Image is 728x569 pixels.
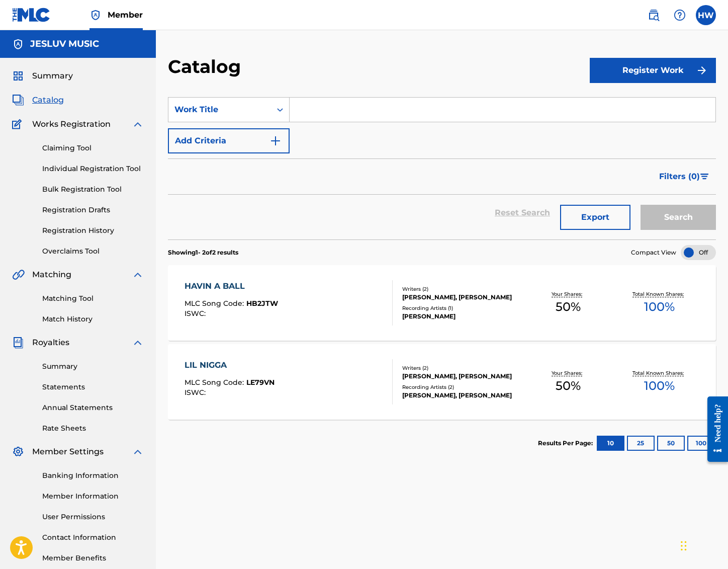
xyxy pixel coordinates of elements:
[12,38,24,50] img: Accounts
[556,377,581,395] span: 50 %
[185,388,208,397] span: ISWC :
[700,174,709,180] img: filter
[89,9,102,21] img: Top Rightsholder
[246,378,275,387] span: LE79VN
[132,337,144,349] img: expand
[402,383,523,391] div: Recording Artists ( 2 )
[627,436,655,451] button: 25
[42,402,144,413] a: Annual Statements
[168,344,716,420] a: LIL NIGGAMLC Song Code:LE79VNISWC:Writers (2)[PERSON_NAME], [PERSON_NAME]Recording Artists (2)[PE...
[132,269,144,281] img: expand
[168,265,716,341] a: HAVIN A BALLMLC Song Code:HB2JTWISWC:Writers (2)[PERSON_NAME], [PERSON_NAME]Recording Artists (1)...
[632,369,686,377] p: Total Known Shares:
[42,423,144,434] a: Rate Sheets
[168,248,238,257] p: Showing 1 - 2 of 2 results
[12,118,25,130] img: Works Registration
[174,104,265,116] div: Work Title
[402,312,523,321] div: [PERSON_NAME]
[269,135,282,147] img: 9d2ae6d4665cec9f34b9.svg
[12,446,24,458] img: Member Settings
[185,359,275,371] div: LIL NIGGA
[12,94,24,106] img: Catalog
[12,8,51,22] img: MLC Logo
[597,436,624,451] button: 10
[678,521,728,569] iframe: Chat Widget
[185,378,246,387] span: MLC Song Code :
[590,58,716,83] button: Register Work
[632,290,686,298] p: Total Known Shares:
[42,246,144,257] a: Overclaims Tool
[538,439,595,448] p: Results Per Page:
[560,205,630,230] button: Export
[556,298,581,316] span: 50 %
[631,248,676,257] span: Compact View
[32,70,73,82] span: Summary
[168,128,290,153] button: Add Criteria
[402,364,523,372] div: Writers ( 2 )
[644,377,675,395] span: 100 %
[32,337,69,349] span: Royalties
[185,309,208,318] span: ISWC :
[657,436,685,451] button: 50
[402,391,523,400] div: [PERSON_NAME], [PERSON_NAME]
[32,118,111,130] span: Works Registration
[246,299,278,308] span: HB2JTW
[30,38,99,50] h5: JESLUV MUSIC
[552,290,585,298] p: Your Shares:
[42,164,144,174] a: Individual Registration Tool
[402,372,523,381] div: [PERSON_NAME], [PERSON_NAME]
[12,337,24,349] img: Royalties
[12,70,24,82] img: Summary
[132,118,144,130] img: expand
[12,70,73,82] a: SummarySummary
[696,64,708,76] img: f7272a7cc735f4ea7f67.svg
[185,280,278,292] div: HAVIN A BALL
[648,9,660,21] img: search
[42,314,144,324] a: Match History
[168,97,716,239] form: Search Form
[32,446,104,458] span: Member Settings
[108,9,143,21] span: Member
[42,225,144,236] a: Registration History
[12,94,64,106] a: CatalogCatalog
[42,382,144,392] a: Statements
[644,298,675,316] span: 100 %
[132,446,144,458] img: expand
[670,5,690,25] div: Help
[402,285,523,293] div: Writers ( 2 )
[12,269,25,281] img: Matching
[32,269,71,281] span: Matching
[42,184,144,195] a: Bulk Registration Tool
[552,369,585,377] p: Your Shares:
[42,532,144,543] a: Contact Information
[168,55,246,78] h2: Catalog
[42,361,144,372] a: Summary
[659,171,700,183] span: Filters ( 0 )
[42,205,144,215] a: Registration Drafts
[42,143,144,153] a: Claiming Tool
[674,9,686,21] img: help
[687,436,715,451] button: 100
[185,299,246,308] span: MLC Song Code :
[42,293,144,304] a: Matching Tool
[42,553,144,563] a: Member Benefits
[32,94,64,106] span: Catalog
[696,5,716,25] div: User Menu
[402,293,523,302] div: [PERSON_NAME], [PERSON_NAME]
[681,531,687,561] div: Drag
[402,304,523,312] div: Recording Artists ( 1 )
[700,386,728,472] iframe: Resource Center
[42,491,144,502] a: Member Information
[644,5,664,25] a: Public Search
[42,512,144,522] a: User Permissions
[653,164,716,189] button: Filters (0)
[42,470,144,481] a: Banking Information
